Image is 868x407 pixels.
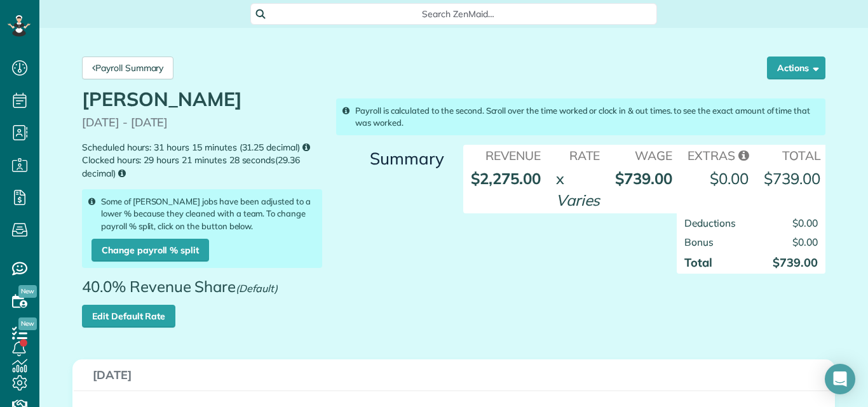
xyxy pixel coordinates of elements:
span: $0.00 [792,236,818,248]
strong: $739.00 [764,169,820,188]
h3: Summary [336,150,444,168]
p: [DATE] - [DATE] [82,116,322,129]
div: Open Intercom Messenger [825,364,855,394]
strong: $739.00 [773,255,818,270]
span: New [18,317,37,330]
small: Scheduled hours: 31 hours 15 minutes (31.25 decimal) Clocked hours: 29 hours 21 minutes 28 second... [82,141,322,180]
h1: [PERSON_NAME] [82,89,322,110]
span: Bonus [684,236,714,248]
div: $0.00 [710,168,749,189]
div: x [556,168,564,189]
span: Deductions [684,217,736,229]
div: Some of [PERSON_NAME] jobs have been adjusted to a lower % because they cleaned with a team. To c... [82,189,322,267]
strong: $739.00 [615,169,672,188]
th: Revenue [463,145,548,164]
th: Wage [607,145,680,164]
h3: [DATE] [93,369,815,382]
button: Actions [767,57,825,79]
th: Total [756,145,828,164]
a: Edit Default Rate [82,305,175,328]
em: Varies [556,190,600,210]
span: New [18,285,37,298]
th: Rate [548,145,608,164]
span: 40.0% Revenue Share [82,278,284,305]
a: Change payroll % split [92,239,209,262]
div: Payroll is calculated to the second. Scroll over the time worked or clock in & out times. to see ... [336,98,825,135]
th: Extras [680,145,756,164]
strong: Total [684,255,712,270]
span: $0.00 [792,217,818,229]
a: Payroll Summary [82,57,173,79]
em: (Default) [236,282,278,295]
strong: $2,275.00 [471,169,541,188]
